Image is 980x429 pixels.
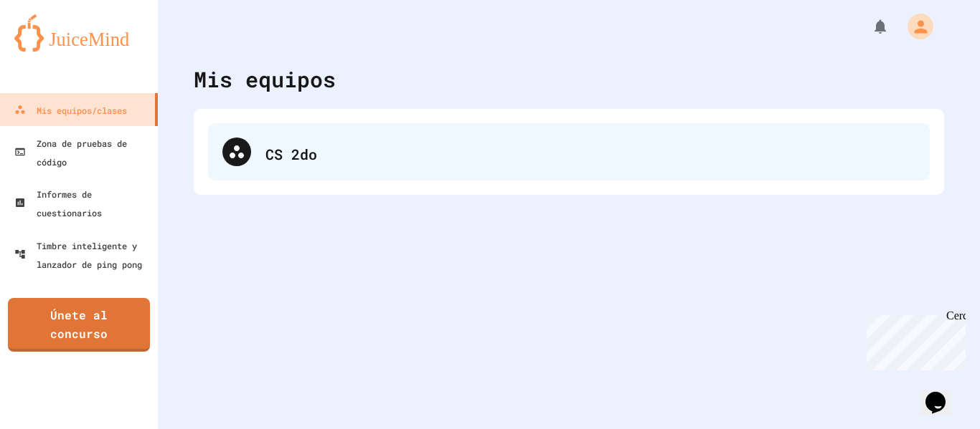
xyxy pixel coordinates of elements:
[37,105,127,116] font: Mis equipos/clases
[861,309,966,370] iframe: widget de chat
[892,10,937,43] div: Mi cuenta
[208,123,930,180] div: CS 2do
[37,138,127,168] font: Zona de pruebas de código
[37,240,142,270] font: Timbre inteligente y lanzador de ping pong
[37,188,102,218] font: Informes de cuestionarios
[265,144,317,163] font: CS 2do
[6,6,99,104] div: ¡Chatea con nosotros ahora!Cerca
[50,307,108,341] font: Únete al concurso
[14,14,143,52] img: logo-orange.svg
[194,64,336,92] font: Mis equipos
[920,372,966,415] iframe: widget de chat
[845,14,892,39] div: Mis notificaciones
